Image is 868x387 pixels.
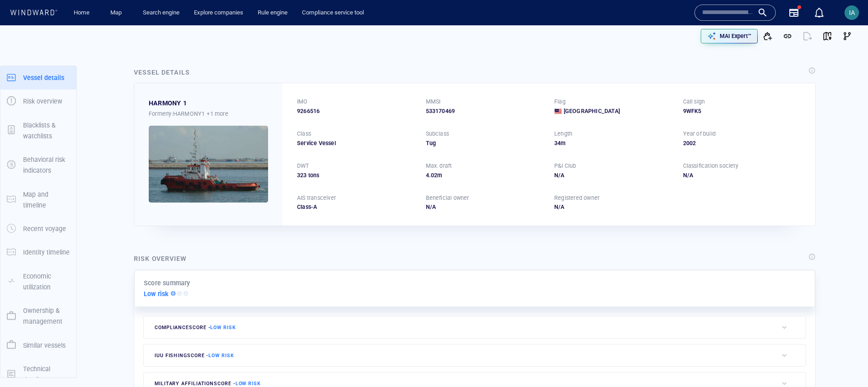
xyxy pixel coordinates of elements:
a: Home [70,5,93,21]
span: Low risk [236,381,261,387]
button: Similar vessels [0,334,76,357]
a: Compliance service tool [298,5,368,21]
p: Call sign [683,98,705,106]
div: Tug [426,139,544,147]
p: Subclass [426,130,449,138]
div: N/A [554,171,672,179]
p: Flag [554,98,566,106]
span: 02 [431,172,437,179]
span: N/A [554,203,565,210]
button: Add to vessel list [758,26,778,46]
span: m [561,140,566,146]
button: Home [67,5,96,21]
div: N/A [683,171,801,179]
span: Class-A [297,203,317,210]
p: MMSI [426,98,441,106]
p: Technical details [23,363,70,386]
div: Notification center [814,7,825,18]
a: Rule engine [254,5,291,21]
a: Behavioral risk indicators [0,160,76,169]
p: +1 more [207,109,228,118]
button: Ownership & management [0,299,76,334]
p: DWT [297,162,309,170]
span: Low risk [210,325,236,330]
p: Risk overview [23,96,62,107]
p: Ownership & management [23,305,70,327]
a: Explore companies [190,5,247,21]
p: Economic utilization [23,271,70,293]
span: IUU Fishing score - [155,353,234,359]
span: military affiliation score - [155,381,261,387]
a: Economic utilization [0,277,76,285]
img: 5906790f1c9e900e8e87849b_0 [149,126,268,203]
div: 9WFK5 [683,107,801,115]
button: Visual Link Analysis [837,26,857,46]
a: Ownership & management [0,311,76,320]
span: N/A [426,203,436,210]
iframe: Chat [830,346,861,380]
p: Similar vessels [23,340,66,351]
p: Length [554,130,572,138]
button: Vessel details [0,66,76,90]
p: AIS transceiver [297,194,336,202]
span: 9266516 [297,107,320,115]
p: Class [297,130,311,138]
button: View on map [817,26,837,46]
span: . [429,172,431,179]
p: Recent voyage [23,223,66,234]
span: [GEOGRAPHIC_DATA] [564,107,620,115]
div: Formerly: HARMONY1 [149,109,268,118]
a: Blacklists & watchlists [0,126,76,134]
p: Year of build [683,130,716,138]
div: HARMONY 1 [149,98,187,109]
p: Vessel details [23,72,64,83]
button: Economic utilization [0,264,76,299]
p: Score summary [144,278,190,288]
span: compliance score - [155,325,236,330]
p: IMO [297,98,308,106]
span: IA [849,9,855,16]
button: MAI Expert™ [701,29,758,43]
button: Get link [778,26,797,46]
button: Map and timeline [0,183,76,217]
button: Behavioral risk indicators [0,148,76,183]
span: Low risk [208,353,234,359]
p: Beneficial owner [426,194,469,202]
div: 2002 [683,139,801,147]
p: Low risk [144,288,169,299]
button: Map [103,5,132,21]
button: Risk overview [0,90,76,113]
button: Blacklists & watchlists [0,113,76,148]
a: Search engine [139,5,183,21]
p: Registered owner [554,194,599,202]
div: Risk overview [134,253,187,264]
a: Technical details [0,369,76,378]
a: Identity timeline [0,248,76,256]
button: IA [843,4,861,22]
p: Classification society [683,162,738,170]
div: Vessel details [134,67,190,78]
button: Recent voyage [0,217,76,241]
div: 323 tons [297,171,415,179]
p: Max. draft [426,162,452,170]
div: Service Vessel [297,139,415,147]
p: Behavioral risk indicators [23,154,70,176]
p: Map and timeline [23,189,70,211]
p: P&I Club [554,162,576,170]
p: Identity timeline [23,247,70,258]
p: MAI Expert™ [720,32,751,40]
span: m [437,172,442,179]
p: Blacklists & watchlists [23,120,70,142]
a: Map [107,5,128,21]
a: Risk overview [0,97,76,105]
button: Identity timeline [0,241,76,264]
a: Recent voyage [0,224,76,233]
span: 4 [426,172,429,179]
a: Map and timeline [0,195,76,203]
a: Similar vessels [0,340,76,349]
